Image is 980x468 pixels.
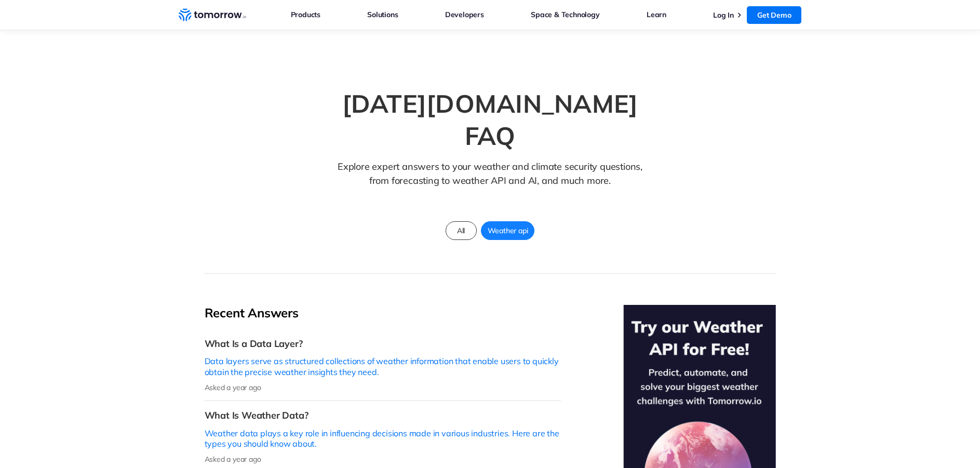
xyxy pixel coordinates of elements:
a: Learn [647,8,666,21]
p: Asked a year ago [205,383,561,392]
a: Get Demo [747,6,801,24]
p: Explore expert answers to your weather and climate security questions, from forecasting to weathe... [333,159,647,204]
p: Asked a year ago [205,454,561,464]
a: Solutions [367,8,398,21]
a: Developers [445,8,484,21]
h1: [DATE][DOMAIN_NAME] FAQ [314,87,667,152]
span: Weather api [481,224,534,237]
p: Weather data plays a key role in influencing decisions made in various industries. Here are the t... [205,428,561,450]
h3: What Is Weather Data? [205,409,561,421]
a: Products [291,8,320,21]
span: All [451,224,471,237]
a: Space & Technology [531,8,599,21]
a: What Is a Data Layer?Data layers serve as structured collections of weather information that enab... [205,329,561,401]
h3: What Is a Data Layer? [205,338,561,350]
a: Home link [179,7,246,23]
a: Log In [713,10,734,20]
h2: Recent Answers [205,305,561,321]
a: Weather api [481,221,535,240]
p: Data layers serve as structured collections of weather information that enable users to quickly o... [205,356,561,378]
a: All [446,221,477,240]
